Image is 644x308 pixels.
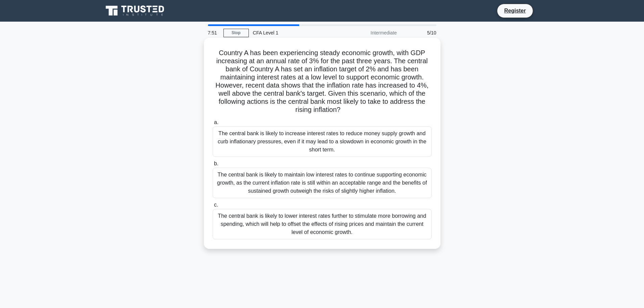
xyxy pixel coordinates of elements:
div: The central bank is likely to maintain low interest rates to continue supporting economic growth,... [213,168,432,198]
div: 5/10 [401,26,440,40]
div: The central bank is likely to increase interest rates to reduce money supply growth and curb infl... [213,126,432,157]
div: The central bank is likely to lower interest rates further to stimulate more borrowing and spendi... [213,209,432,239]
span: b. [214,161,218,166]
span: a. [214,119,218,125]
a: Register [500,6,530,15]
div: 7:51 [204,26,223,40]
div: Intermediate [342,26,401,40]
span: c. [214,202,218,208]
div: CFA Level 1 [249,26,342,40]
a: Stop [223,29,249,37]
h5: Country A has been experiencing steady economic growth, with GDP increasing at an annual rate of ... [212,49,432,114]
